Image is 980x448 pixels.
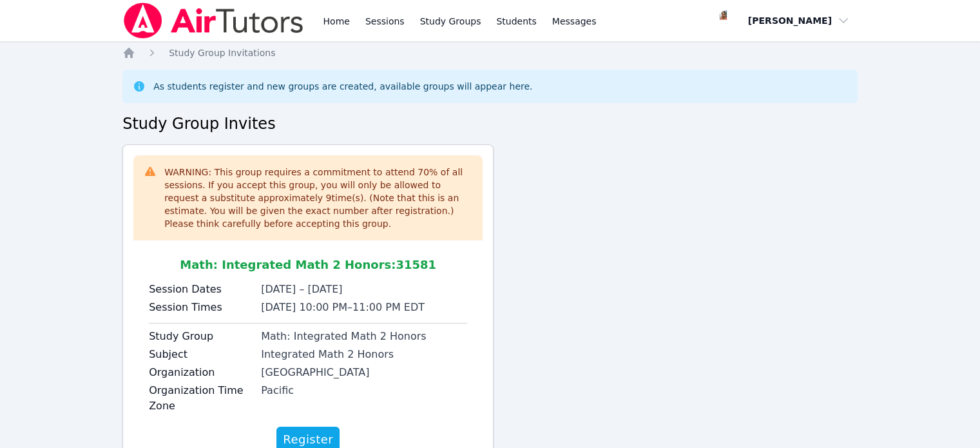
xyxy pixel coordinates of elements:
a: Study Group Invitations [169,46,275,59]
div: As students register and new groups are created, available groups will appear here. [153,80,532,93]
div: Pacific [261,383,467,398]
label: Organization [149,365,253,380]
div: WARNING: This group requires a commitment to attend 70 % of all sessions. If you accept this grou... [164,166,472,230]
span: Study Group Invitations [169,48,275,58]
li: [DATE] 10:00 PM 11:00 PM EDT [261,300,467,315]
label: Subject [149,347,253,362]
nav: Breadcrumb [122,46,858,59]
label: Organization Time Zone [149,383,253,414]
div: Math: Integrated Math 2 Honors [261,329,467,344]
label: Session Dates [149,282,253,297]
span: [DATE] – [DATE] [261,283,342,295]
label: Study Group [149,329,253,344]
span: Math: Integrated Math 2 Honors : 31581 [180,258,436,271]
h2: Study Group Invites [122,113,858,134]
span: – [347,301,352,313]
span: Messages [552,15,597,28]
label: Session Times [149,300,253,315]
div: [GEOGRAPHIC_DATA] [261,365,467,380]
div: Integrated Math 2 Honors [261,347,467,362]
img: Air Tutors [122,3,305,39]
